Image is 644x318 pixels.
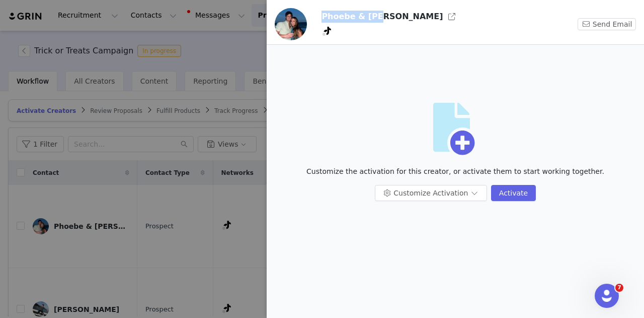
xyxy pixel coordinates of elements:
iframe: Intercom live chat [595,284,619,308]
p: Customize the activation for this creator, or activate them to start working together. [306,166,604,177]
button: Send Email [578,18,636,30]
button: Customize Activation [375,185,487,201]
button: Activate [491,185,536,201]
img: 7647c9b7-a104-4eef-a59c-c8566cfb7ac6.jpg [275,8,307,40]
span: 7 [615,284,623,292]
h3: Phoebe & [PERSON_NAME] [321,11,443,23]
